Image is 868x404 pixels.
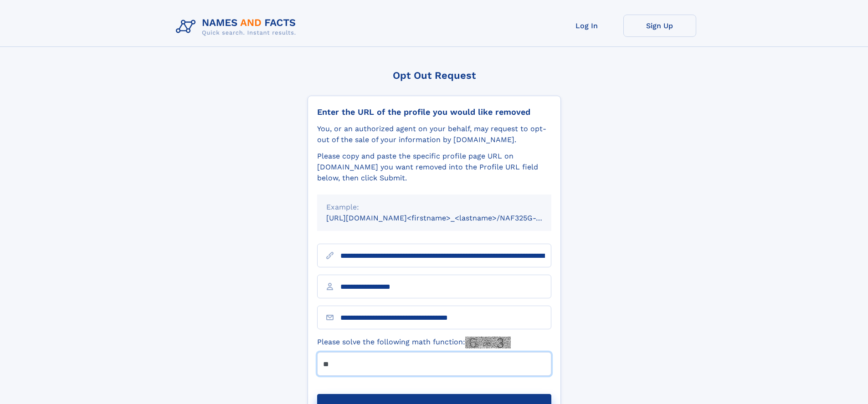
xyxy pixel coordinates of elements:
[317,123,551,145] div: You, or an authorized agent on your behalf, may request to opt-out of the sale of your informatio...
[326,214,569,222] small: [URL][DOMAIN_NAME]<firstname>_<lastname>/NAF325G-xxxxxxxx
[317,151,551,184] div: Please copy and paste the specific profile page URL on [DOMAIN_NAME] you want removed into the Pr...
[550,15,623,37] a: Log In
[308,70,561,81] div: Opt Out Request
[623,15,696,37] a: Sign Up
[317,337,511,348] label: Please solve the following math function:
[172,15,303,39] img: Logo Names and Facts
[317,107,551,117] div: Enter the URL of the profile you would like removed
[326,202,542,213] div: Example:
